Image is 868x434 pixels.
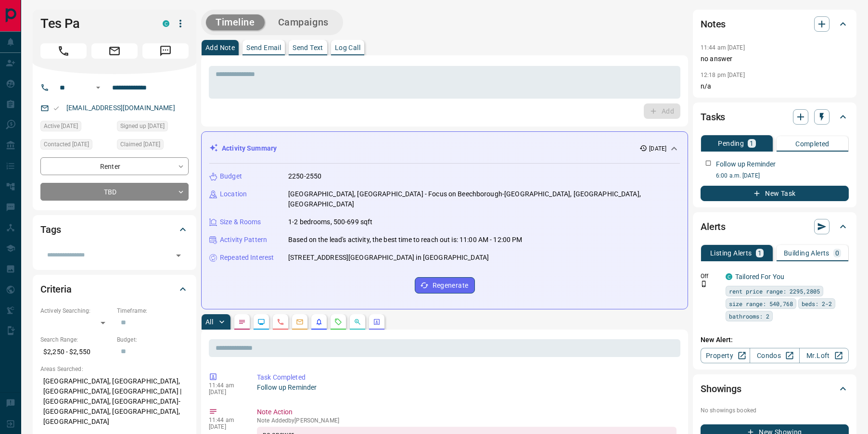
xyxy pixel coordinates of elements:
p: New Alert: [701,335,849,345]
div: condos.ca [163,20,169,27]
p: 11:44 am [209,417,243,423]
h1: Tes Pa [40,16,148,31]
svg: Calls [277,318,284,326]
p: Size & Rooms [220,217,261,227]
div: Fri Aug 08 2025 [117,121,189,134]
p: Budget [220,171,242,181]
div: Fri Aug 08 2025 [40,139,112,153]
p: [DATE] [209,423,243,430]
span: rent price range: 2295,2805 [729,286,820,296]
p: Off [701,272,720,281]
div: Renter [40,157,189,175]
h2: Tasks [701,109,725,125]
p: Note Action [257,407,677,417]
h2: Showings [701,381,741,396]
div: condos.ca [726,273,732,280]
p: 6:00 a.m. [DATE] [716,171,849,180]
a: Tailored For You [735,273,784,281]
div: Notes [701,13,849,36]
p: 1 [750,140,753,147]
h2: Tags [40,222,61,237]
div: Activity Summary[DATE] [209,140,680,157]
div: Alerts [701,215,849,238]
button: Campaigns [268,14,338,30]
p: All [205,319,213,325]
span: beds: 2-2 [802,299,832,308]
p: 0 [835,250,839,256]
a: Property [701,348,750,363]
button: Open [172,249,185,262]
span: Claimed [DATE] [120,140,160,149]
p: Note Added by [PERSON_NAME] [257,417,677,424]
svg: Opportunities [354,318,361,326]
div: Tags [40,218,189,241]
span: Call [40,43,87,59]
svg: Email Valid [53,105,60,112]
p: Send Email [246,44,281,51]
span: Signed up [DATE] [120,121,165,131]
p: 11:44 am [DATE] [701,44,745,51]
p: n/a [701,81,849,91]
p: Pending [718,140,744,147]
svg: Emails [296,318,304,326]
p: Task Completed [257,372,677,383]
span: Active [DATE] [44,121,78,131]
span: bathrooms: 2 [729,311,769,321]
a: Mr.Loft [799,348,849,363]
svg: Agent Actions [373,318,381,326]
p: Log Call [335,44,360,51]
div: Showings [701,377,849,400]
p: Repeated Interest [220,253,274,263]
p: Add Note [205,44,235,51]
p: Send Text [293,44,323,51]
div: Fri Aug 08 2025 [40,121,112,134]
p: 1 [758,250,762,256]
h2: Alerts [701,219,726,234]
p: Timeframe: [117,306,189,315]
p: Listing Alerts [710,250,752,256]
span: Message [142,43,189,59]
p: 1-2 bedrooms, 500-699 sqft [288,217,372,227]
p: [DATE] [209,389,243,396]
div: Fri Aug 08 2025 [117,139,189,153]
span: Contacted [DATE] [44,140,89,149]
p: $2,250 - $2,550 [40,344,112,360]
span: Email [91,43,138,59]
p: 12:18 pm [DATE] [701,72,745,78]
svg: Notes [238,318,246,326]
div: Tasks [701,105,849,128]
p: Completed [795,140,830,147]
svg: Requests [334,318,342,326]
p: [STREET_ADDRESS][GEOGRAPHIC_DATA] in [GEOGRAPHIC_DATA] [288,253,489,263]
p: Activity Pattern [220,235,267,245]
h2: Criteria [40,281,72,297]
p: Budget: [117,335,189,344]
span: size range: 540,768 [729,299,793,308]
p: [GEOGRAPHIC_DATA], [GEOGRAPHIC_DATA] - Focus on Beechborough-[GEOGRAPHIC_DATA], [GEOGRAPHIC_DATA]... [288,189,680,209]
p: Search Range: [40,335,112,344]
div: Criteria [40,278,189,301]
p: [DATE] [649,144,666,153]
p: Building Alerts [784,250,830,256]
svg: Lead Browsing Activity [257,318,265,326]
p: Follow up Reminder [716,159,776,169]
p: 11:44 am [209,382,243,389]
div: TBD [40,183,189,201]
p: Activity Summary [222,143,277,153]
p: Actively Searching: [40,306,112,315]
p: No showings booked [701,406,849,415]
svg: Push Notification Only [701,281,707,287]
svg: Listing Alerts [315,318,323,326]
button: Timeline [206,14,265,30]
h2: Notes [701,16,726,32]
a: [EMAIL_ADDRESS][DOMAIN_NAME] [66,104,175,112]
p: Based on the lead's activity, the best time to reach out is: 11:00 AM - 12:00 PM [288,235,523,245]
p: Areas Searched: [40,365,189,373]
p: 2250-2550 [288,171,321,181]
p: [GEOGRAPHIC_DATA], [GEOGRAPHIC_DATA], [GEOGRAPHIC_DATA], [GEOGRAPHIC_DATA] | [GEOGRAPHIC_DATA], [... [40,373,189,430]
p: no answer [701,54,849,64]
button: Open [92,82,104,93]
a: Condos [750,348,799,363]
button: Regenerate [415,277,475,294]
p: Location [220,189,247,199]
